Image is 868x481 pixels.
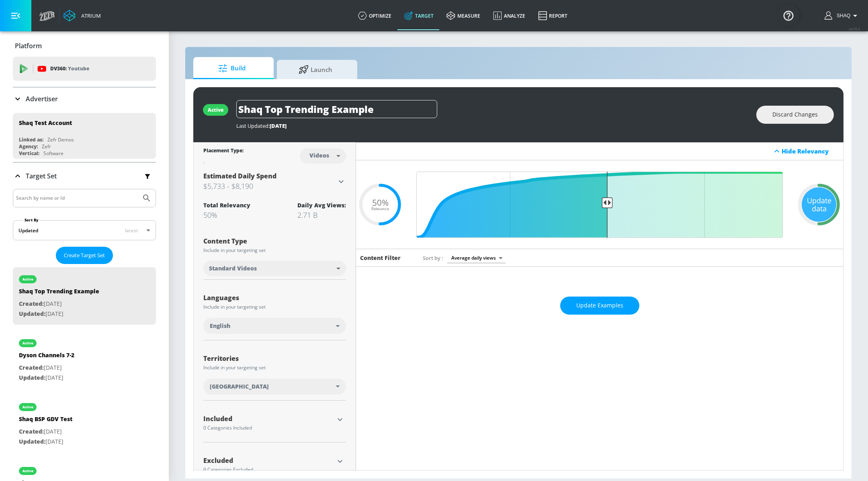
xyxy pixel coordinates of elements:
[203,426,334,430] div: 0 Categories Included
[203,416,334,422] div: Included
[13,267,156,325] div: activeShaq Top Trending ExampleCreated:[DATE]Updated:[DATE]
[203,467,334,472] div: 9 Categories Excluded
[13,35,156,57] div: Platform
[802,187,836,222] div: Update data
[236,122,748,129] div: Last Updated:
[26,94,58,103] p: Advertiser
[26,172,57,180] p: Target Set
[19,150,39,157] div: Vertical:
[19,136,43,143] div: Linked as:
[23,277,33,281] div: active
[19,373,74,383] p: [DATE]
[356,142,843,160] div: Hide Relevancy
[19,300,44,307] span: Created:
[42,143,51,150] div: Zefr
[203,379,346,395] div: [GEOGRAPHIC_DATA]
[13,331,156,389] div: activeDyson Channels 7-2Created:[DATE]Updated:[DATE]
[203,210,250,220] div: 50%
[15,41,42,50] p: Platform
[13,113,156,159] div: Shaq Test AccountLinked as:Zefr DemosAgency:ZefrVertical:Software
[23,341,33,345] div: active
[825,11,860,20] button: Shaq
[13,88,156,110] div: Advertiser
[849,27,860,31] span: v 4.25.4
[23,217,40,223] label: Sort By
[203,318,346,334] div: English
[833,13,850,18] span: login as: shaquille.huang@zefr.com
[19,427,72,437] p: [DATE]
[203,355,346,362] div: Territories
[532,1,574,30] a: Report
[398,1,440,30] a: Target
[13,395,156,452] div: activeShaq BSP GDV TestCreated:[DATE]Updated:[DATE]
[203,172,346,192] div: Estimated Daily Spend$5,733 - $8,190
[203,238,346,244] div: Content Type
[782,147,839,155] div: Hide Relevancy
[203,305,346,309] div: Include in your targeting set
[203,201,250,209] div: Total Relevancy
[447,252,506,263] div: Average daily views
[13,163,156,189] div: Target Set
[487,1,532,30] a: Analyze
[371,207,389,211] span: Relevance
[777,4,800,27] button: Open Resource Center
[50,64,89,73] p: DV360:
[16,193,138,203] input: Search by name or Id
[13,57,156,81] div: DV360: Youtube
[19,437,72,447] p: [DATE]
[560,297,639,315] button: Update Examples
[19,363,74,373] p: [DATE]
[19,287,99,299] div: Shaq Top Trending Example
[203,172,276,180] span: Estimated Daily Spend
[423,254,443,262] span: Sort by
[19,415,72,427] div: Shaq BSP GDV Test
[19,351,74,363] div: Dyson Channels 7-2
[297,210,346,220] div: 2.71 B
[203,295,346,301] div: Languages
[47,136,74,143] div: Zefr Demos
[203,180,336,192] h3: $5,733 - $8,190
[63,10,101,22] a: Atrium
[372,199,389,207] span: 50%
[19,364,44,371] span: Created:
[64,251,105,260] span: Create Target Set
[19,299,99,309] p: [DATE]
[125,227,138,234] span: latest
[43,150,63,157] div: Software
[576,301,623,311] span: Update Examples
[19,309,99,319] p: [DATE]
[210,322,230,330] span: English
[23,469,33,473] div: active
[19,119,72,127] div: Shaq Test Account
[19,428,44,435] span: Created:
[756,106,834,124] button: Discard Changes
[360,254,401,262] h6: Content Filter
[56,247,113,264] button: Create Target Set
[412,172,787,238] input: Final Threshold
[68,64,89,73] p: Youtube
[352,1,398,30] a: optimize
[201,59,262,78] span: Build
[18,227,38,234] div: Updated
[203,457,334,464] div: Excluded
[19,310,45,317] span: Updated:
[78,12,101,19] div: Atrium
[270,122,287,129] span: [DATE]
[305,152,333,159] div: Videos
[772,110,818,120] span: Discard Changes
[19,438,45,445] span: Updated:
[209,264,257,272] span: Standard Videos
[203,365,346,370] div: Include in your targeting set
[285,60,346,79] span: Launch
[23,405,33,409] div: active
[203,248,346,253] div: Include in your targeting set
[19,143,38,150] div: Agency:
[208,106,223,113] div: active
[19,374,45,381] span: Updated:
[297,201,346,209] div: Daily Avg Views:
[203,147,244,156] div: Placement Type:
[440,1,487,30] a: measure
